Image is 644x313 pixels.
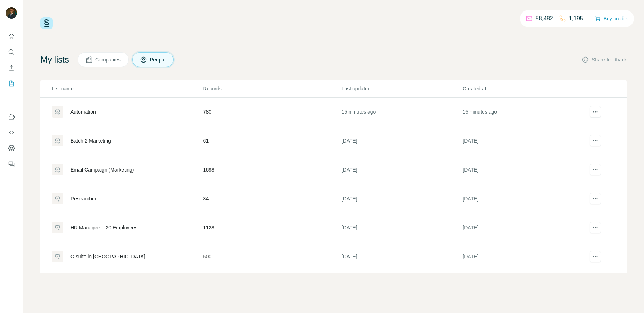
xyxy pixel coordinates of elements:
td: 500 [203,242,341,271]
td: [DATE] [462,184,584,213]
td: 15 minutes ago [341,98,463,126]
button: actions [590,164,601,175]
td: 15 minutes ago [462,98,584,126]
td: [DATE] [341,126,463,155]
button: actions [590,135,601,146]
td: [DATE] [462,242,584,271]
button: Buy credits [595,14,628,24]
div: C-suite in [GEOGRAPHIC_DATA] [70,253,145,260]
td: [DATE] [341,271,463,300]
p: List name [52,85,203,92]
button: actions [590,251,601,262]
button: Dashboard [6,142,17,155]
p: 58,482 [536,14,553,23]
button: Enrich CSV [6,61,17,74]
td: [DATE] [341,184,463,213]
div: Batch 2 Marketing [70,137,111,144]
button: Feedback [6,158,17,170]
button: Search [6,46,17,59]
td: 780 [203,98,341,126]
img: Avatar [6,7,17,19]
button: actions [590,222,601,233]
p: Records [203,85,341,92]
button: actions [590,193,601,204]
div: Researched [70,195,98,202]
button: Use Surfe on LinkedIn [6,110,17,123]
img: Surfe Logo [40,17,53,29]
td: 1128 [203,213,341,242]
td: 1698 [203,155,341,184]
td: [DATE] [341,155,463,184]
button: actions [590,106,601,118]
div: HR Managers +20 Employees [70,224,137,231]
p: Created at [463,85,583,92]
button: Use Surfe API [6,126,17,139]
button: My lists [6,77,17,90]
button: Share feedback [582,56,627,63]
td: [DATE] [341,213,463,242]
td: [DATE] [462,271,584,300]
td: [DATE] [462,213,584,242]
td: [DATE] [341,242,463,271]
span: Companies [95,56,121,63]
p: 1,195 [569,14,583,23]
button: Quick start [6,30,17,43]
h4: My lists [40,54,69,65]
td: 1 [203,271,341,300]
span: People [150,56,166,63]
div: Email Campaign (Marketing) [70,166,134,173]
td: 34 [203,184,341,213]
p: Last updated [342,85,462,92]
div: Automation [70,108,96,115]
td: [DATE] [462,155,584,184]
td: 61 [203,126,341,155]
td: [DATE] [462,126,584,155]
